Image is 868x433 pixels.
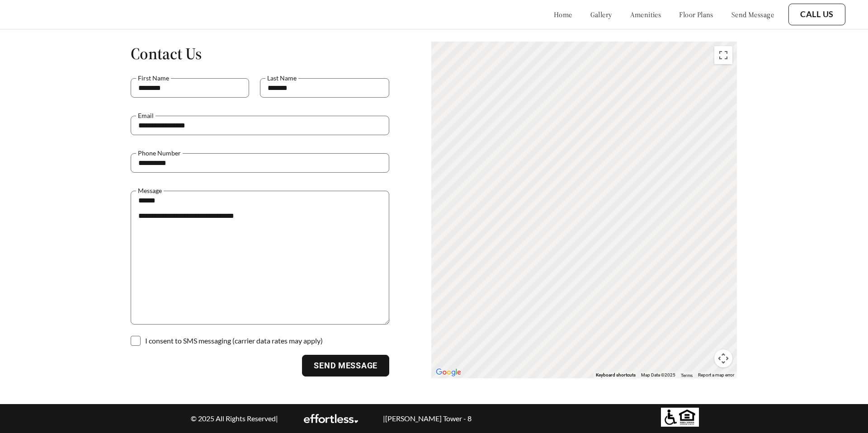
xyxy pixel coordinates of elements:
button: Map camera controls [714,349,732,367]
img: Google [434,367,463,378]
p: | [PERSON_NAME] Tower - 8 [379,414,475,423]
button: Send Message [302,355,389,377]
a: floor plans [679,10,713,19]
a: amenities [630,10,661,19]
img: EA Logo [304,414,358,423]
button: Call Us [788,4,845,25]
a: home [554,10,572,19]
p: © 2025 All Rights Reserved | [186,414,283,423]
a: Open this area in Google Maps (opens a new window) [434,367,463,378]
a: Call Us [800,9,834,19]
span: Map Data ©2025 [641,372,675,377]
a: Report a map error [698,372,734,377]
img: Equal housing logo [661,408,699,427]
a: send message [731,10,774,19]
button: Keyboard shortcuts [596,372,636,378]
a: Terms (opens in new tab) [681,372,693,378]
h1: Contact Us [131,43,389,64]
a: gallery [590,10,612,19]
button: Toggle fullscreen view [714,46,732,64]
